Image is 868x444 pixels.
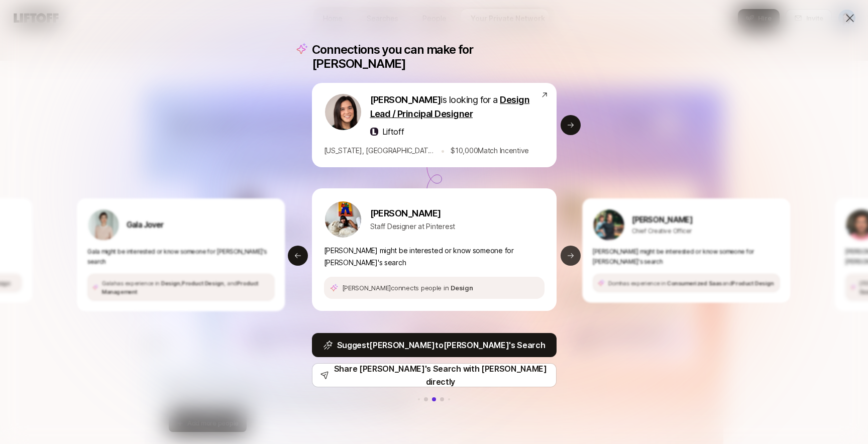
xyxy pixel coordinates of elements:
p: Suggest [PERSON_NAME] to [PERSON_NAME] 's Search [337,339,546,352]
p: is looking for a [370,93,540,121]
p: [PERSON_NAME] might be interested or know someone for [PERSON_NAME]'s search [324,245,545,269]
p: [PERSON_NAME] connects people in [342,283,473,293]
span: Design [451,284,473,292]
img: liftoff-icon-400.jpg [370,128,378,136]
p: Gala has experience in , , and [101,279,269,296]
img: ACg8ocLA9eoPaz3z5vLE0I7OC_v32zXj7mVDDAjqFnjo6YAUildr2WH_IQ=s160-c [325,201,361,238]
p: [PERSON_NAME] [631,214,692,226]
span: [PERSON_NAME] [370,94,441,105]
p: • [441,144,445,157]
p: Liftoff [382,125,404,138]
span: Consumerized Saas [667,280,722,287]
p: Gala might be interested or know someone for [PERSON_NAME]'s search [87,246,274,267]
span: Product Management [101,280,259,295]
span: Design [161,280,180,287]
p: [US_STATE], [GEOGRAPHIC_DATA] [324,145,435,157]
p: [PERSON_NAME] [370,206,455,220]
p: Staff Designer at Pinterest [370,220,455,233]
span: Product Design [732,280,774,287]
p: Connections you can make for [PERSON_NAME] [312,43,557,71]
button: Suggest[PERSON_NAME]to[PERSON_NAME]'s Search [312,333,557,357]
button: Share [PERSON_NAME]'s Search with [PERSON_NAME] directly [312,363,557,387]
p: $ 10,000 Match Incentive [451,145,529,157]
img: 0d430994_c90d_48eb_866d_398ac5aa42fe.jpg [593,209,624,240]
p: [PERSON_NAME] might be interested or know someone for [PERSON_NAME]'s search [592,246,780,267]
p: Dom has experience in and [608,279,774,287]
img: ACg8ocKhcGRvChYzWN2dihFRyxedT7mU-5ndcsMXykEoNcm4V62MVdan=s160-c [88,209,119,240]
p: Chief Creative Officer [631,226,692,236]
p: Gala Jover [126,219,163,231]
p: Share [PERSON_NAME]'s Search with [PERSON_NAME] directly [333,362,548,388]
span: Product Design [181,280,224,287]
img: 71d7b91d_d7cb_43b4_a7ea_a9b2f2cc6e03.jpg [325,94,361,130]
